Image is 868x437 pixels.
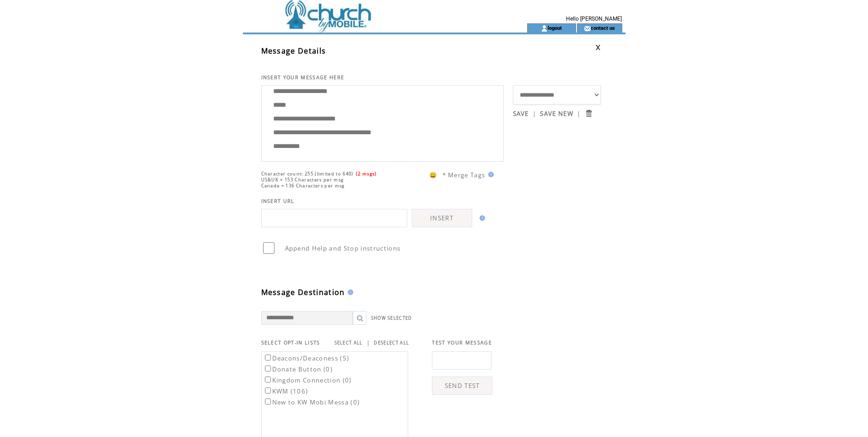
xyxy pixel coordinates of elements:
[367,339,370,347] span: |
[412,209,472,227] a: INSERT
[334,340,363,346] a: SELECT ALL
[263,354,350,362] label: Deacons/Deaconess (5)
[541,25,548,32] img: account_icon.gif
[432,339,492,346] span: TEST YOUR MESSAGE
[261,177,344,183] span: US&UK = 153 Characters per msg
[432,377,492,395] a: SEND TEST
[584,25,591,32] img: contact_us_icon.gif
[477,215,485,221] img: help.gif
[261,287,345,297] span: Message Destination
[261,46,326,56] span: Message Details
[356,171,377,177] span: (2 msgs)
[485,172,494,177] img: help.gif
[261,339,320,346] span: SELECT OPT-IN LISTS
[263,376,352,384] label: Kingdom Connection (0)
[265,377,271,382] input: Kingdom Connection (0)
[265,388,271,393] input: KWM (106)
[577,109,581,118] span: |
[345,290,353,295] img: help.gif
[442,171,485,179] span: * Merge Tags
[265,399,271,404] input: New to KW Mobi Messa (0)
[566,16,622,22] span: Hello [PERSON_NAME]
[533,109,536,118] span: |
[429,171,437,179] span: 😀
[584,109,593,118] input: Submit
[261,183,345,189] span: Canada = 136 Characters per msg
[261,171,354,177] span: Character count: 255 (limited to 640)
[265,355,271,361] input: Deacons/Deaconess (5)
[263,365,333,373] label: Donate Button (0)
[263,387,308,395] label: KWM (106)
[261,198,295,204] span: INSERT URL
[540,109,573,118] a: SAVE NEW
[374,340,409,346] a: DESELECT ALL
[261,74,345,81] span: INSERT YOUR MESSAGE HERE
[591,25,615,31] a: contact us
[513,109,529,118] a: SAVE
[285,244,401,252] span: Append Help and Stop instructions
[548,25,562,31] a: logout
[263,398,360,406] label: New to KW Mobi Messa (0)
[265,366,271,371] input: Donate Button (0)
[371,315,412,321] a: SHOW SELECTED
